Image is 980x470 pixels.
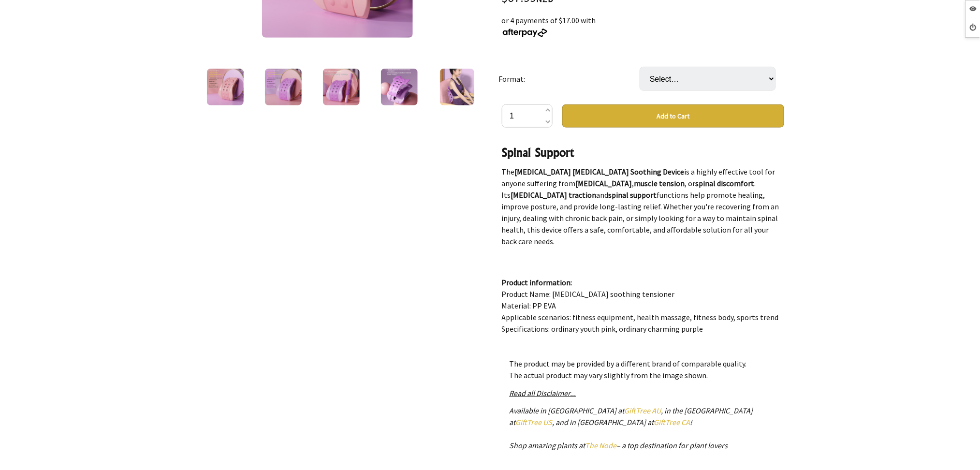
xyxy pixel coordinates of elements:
[207,69,244,105] img: Lumbar Vertebra Soothing Device Lumbar Traction Tensioner
[502,277,784,346] p: Product Name: [MEDICAL_DATA] soothing tensioner Material: PP EVA Applicable scenarios: fitness eq...
[265,69,302,105] img: Lumbar Vertebra Soothing Device Lumbar Traction Tensioner
[576,178,632,188] strong: [MEDICAL_DATA]
[510,388,576,398] a: Read all Disclaimer...
[502,278,572,287] strong: Product information:
[502,29,548,37] img: Afterpay
[323,69,360,105] img: Lumbar Vertebra Soothing Device Lumbar Traction Tensioner
[625,406,661,416] a: GiftTree AU
[511,190,597,200] strong: [MEDICAL_DATA] traction
[516,418,553,427] a: GiftTree US
[585,441,617,451] a: The Node
[609,190,657,200] strong: spinal support
[634,178,685,188] strong: muscle tension
[562,104,784,128] button: Add to Cart
[696,178,755,188] strong: spinal discomfort
[510,358,776,381] p: The product may be provided by a different brand of comparable quality. The actual product may va...
[381,69,418,105] img: Lumbar Vertebra Soothing Device Lumbar Traction Tensioner
[654,418,690,427] a: GiftTree CA
[440,69,475,105] img: Lumbar Vertebra Soothing Device Lumbar Traction Tensioner
[510,406,753,451] em: Available in [GEOGRAPHIC_DATA] at , in the [GEOGRAPHIC_DATA] at , and in [GEOGRAPHIC_DATA] at ! S...
[502,130,757,160] strong: Conclusion: Your Solution for Back Pain Relief and Spinal Support
[502,142,784,336] div: 1*Traction Tensioner
[498,53,640,104] td: Format:
[515,167,685,176] strong: [MEDICAL_DATA] [MEDICAL_DATA] Soothing Device
[502,166,784,247] p: The is a highly effective tool for anyone suffering from , , or . Its and functions help promote ...
[502,15,784,38] div: or 4 payments of $17.00 with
